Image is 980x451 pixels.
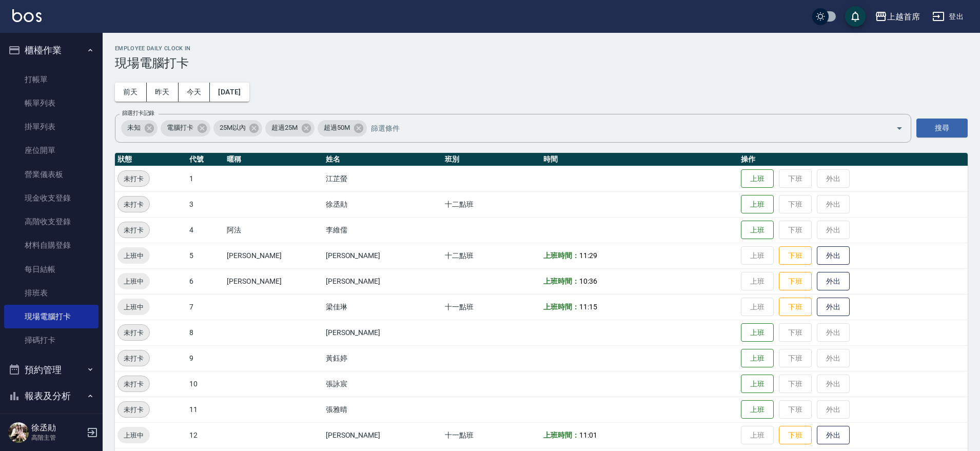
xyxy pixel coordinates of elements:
[4,115,99,139] a: 掛單列表
[4,91,99,115] a: 帳單列表
[4,37,99,64] button: 櫃檯作業
[187,397,224,422] td: 11
[323,191,442,217] td: 徐丞勛
[147,83,179,102] button: 昨天
[161,123,200,133] span: 電腦打卡
[187,166,224,191] td: 1
[323,422,442,448] td: [PERSON_NAME]
[323,371,442,397] td: 張詠宸
[4,233,99,257] a: 材料自購登錄
[213,120,263,136] div: 25M以內
[741,169,774,188] button: 上班
[741,221,774,240] button: 上班
[4,210,99,233] a: 高階收支登錄
[224,153,323,166] th: 暱稱
[118,199,149,210] span: 未打卡
[817,246,850,265] button: 外出
[928,7,968,26] button: 登出
[4,186,99,210] a: 現金收支登錄
[323,345,442,371] td: 黃鈺婷
[179,83,210,102] button: 今天
[224,268,323,294] td: [PERSON_NAME]
[817,272,850,291] button: 外出
[323,166,442,191] td: 江芷螢
[323,217,442,243] td: 李維儒
[265,123,304,133] span: 超過25M
[442,243,541,268] td: 十二點班
[4,357,99,383] button: 預約管理
[4,383,99,409] button: 報表及分析
[323,243,442,268] td: [PERSON_NAME]
[187,422,224,448] td: 12
[741,375,774,394] button: 上班
[741,323,774,342] button: 上班
[738,153,968,166] th: 操作
[12,9,42,22] img: Logo
[779,426,812,445] button: 下班
[187,345,224,371] td: 9
[115,45,968,52] h2: Employee Daily Clock In
[318,120,367,136] div: 超過50M
[916,119,968,138] button: 搜尋
[368,119,878,137] input: 篩選條件
[4,139,99,162] a: 座位開單
[323,397,442,422] td: 張雅晴
[323,153,442,166] th: 姓名
[741,195,774,214] button: 上班
[442,153,541,166] th: 班別
[4,258,99,281] a: 每日結帳
[543,251,579,260] b: 上班時間：
[442,294,541,320] td: 十一點班
[779,298,812,317] button: 下班
[8,422,29,443] img: Person
[224,243,323,268] td: [PERSON_NAME]
[117,430,150,441] span: 上班中
[541,153,738,166] th: 時間
[161,120,210,136] div: 電腦打卡
[187,320,224,345] td: 8
[118,353,149,364] span: 未打卡
[318,123,356,133] span: 超過50M
[579,251,597,260] span: 11:29
[187,371,224,397] td: 10
[817,426,850,445] button: 外出
[779,246,812,265] button: 下班
[213,123,252,133] span: 25M以內
[187,243,224,268] td: 5
[210,83,249,102] button: [DATE]
[117,302,150,312] span: 上班中
[442,422,541,448] td: 十一點班
[187,191,224,217] td: 3
[887,10,920,23] div: 上越首席
[31,423,84,433] h5: 徐丞勛
[871,6,924,27] button: 上越首席
[845,6,866,27] button: save
[741,400,774,419] button: 上班
[543,277,579,285] b: 上班時間：
[187,153,224,166] th: 代號
[817,298,850,317] button: 外出
[115,83,147,102] button: 前天
[118,225,149,236] span: 未打卡
[579,431,597,439] span: 11:01
[543,303,579,311] b: 上班時間：
[4,163,99,186] a: 營業儀表板
[187,294,224,320] td: 7
[543,431,579,439] b: 上班時間：
[323,268,442,294] td: [PERSON_NAME]
[779,272,812,291] button: 下班
[741,349,774,368] button: 上班
[4,68,99,91] a: 打帳單
[187,268,224,294] td: 6
[891,120,908,136] button: Open
[121,123,147,133] span: 未知
[122,109,154,117] label: 篩選打卡記錄
[117,250,150,261] span: 上班中
[4,414,99,437] a: 報表目錄
[579,303,597,311] span: 11:15
[323,320,442,345] td: [PERSON_NAME]
[31,433,84,442] p: 高階主管
[118,327,149,338] span: 未打卡
[442,191,541,217] td: 十二點班
[323,294,442,320] td: 梁佳琳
